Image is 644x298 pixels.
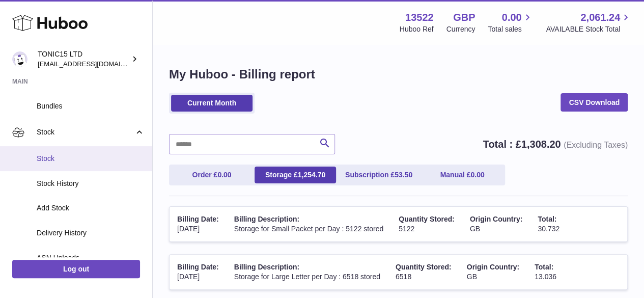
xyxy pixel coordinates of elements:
span: Billing Description: [234,215,299,223]
span: Stock [37,127,134,137]
a: 0.00 Total sales [488,11,533,34]
span: Origin Country: [470,215,522,223]
span: 53.50 [395,171,412,179]
span: Quantity Stored: [399,215,455,223]
span: 1,308.20 [521,139,561,150]
span: 0.00 [217,171,231,179]
td: 6518 [388,255,459,289]
div: TONIC15 LTD [38,49,129,69]
span: Stock History [37,179,145,188]
a: Storage £1,254.70 [255,167,336,183]
a: Log out [12,260,140,278]
span: Total: [535,263,553,271]
strong: Total : £ [483,139,628,150]
td: Storage for Small Packet per Day : 5122 stored [227,207,391,241]
img: internalAdmin-13522@internal.huboo.com [12,51,27,67]
span: Total: [538,215,556,223]
strong: 13522 [405,11,434,24]
td: GB [462,207,530,241]
div: Huboo Ref [400,24,434,34]
span: Delivery History [37,228,145,238]
a: Order £0.00 [171,167,253,183]
a: Manual £0.00 [422,167,503,183]
span: Billing Description: [234,263,299,271]
span: 1,254.70 [298,171,326,179]
span: Stock [37,154,145,164]
span: 13.036 [535,273,556,281]
a: Current Month [171,95,253,112]
span: 2,061.24 [580,11,620,24]
span: 30.732 [538,225,559,233]
span: (Excluding Taxes) [564,141,628,149]
a: CSV Download [561,93,628,112]
div: Currency [446,24,475,34]
h1: My Huboo - Billing report [169,66,628,83]
span: AVAILABLE Stock Total [546,24,632,34]
span: Origin Country: [467,263,519,271]
span: ASN Uploads [37,253,145,263]
span: Quantity Stored: [396,263,452,271]
span: Billing Date: [177,215,219,223]
a: 2,061.24 AVAILABLE Stock Total [546,11,632,34]
span: 0.00 [470,171,484,179]
span: Total sales [488,24,533,34]
td: [DATE] [170,207,227,241]
span: 0.00 [502,11,522,24]
span: [EMAIL_ADDRESS][DOMAIN_NAME] [38,60,150,68]
strong: GBP [453,11,475,24]
td: [DATE] [170,255,227,289]
td: GB [459,255,527,289]
span: Add Stock [37,203,145,213]
td: Storage for Large Letter per Day : 6518 stored [227,255,388,289]
span: Bundles [37,101,145,111]
td: 5122 [391,207,462,241]
span: Billing Date: [177,263,219,271]
a: Subscription £53.50 [338,167,419,183]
